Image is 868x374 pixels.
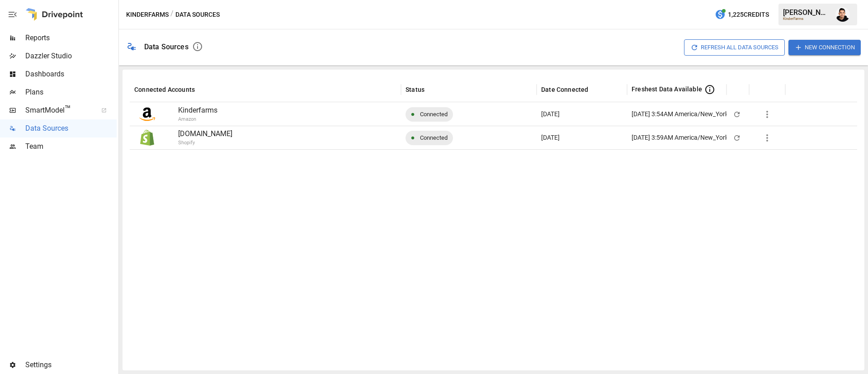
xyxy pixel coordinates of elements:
span: Dazzler Studio [25,51,117,62]
button: New Connection [788,40,861,55]
span: Data Sources [25,123,117,134]
div: Connected Accounts [134,86,195,93]
button: Francisco Sanchez [830,2,855,27]
div: Mar 25 2024 [537,126,627,149]
span: Dashboards [25,69,117,80]
button: Sort [196,83,208,96]
img: Francisco Sanchez [835,7,850,22]
div: [DATE] 3:59AM America/New_York [632,126,728,149]
button: Sort [755,83,767,96]
img: Amazon Logo [139,106,155,122]
p: Amazon [178,116,445,123]
button: KinderFarms [126,9,169,20]
div: [PERSON_NAME] [783,8,830,17]
span: Team [25,141,117,152]
span: Settings [25,360,117,370]
p: Shopify [178,139,445,147]
button: Sort [425,83,438,96]
button: Sort [732,83,745,96]
div: Data Sources [144,43,189,51]
div: Status [406,86,425,93]
span: Reports [25,33,117,43]
span: ™ [65,104,71,115]
span: Plans [25,87,117,98]
div: [DATE] 3:54AM America/New_York [632,103,728,126]
button: Refresh All Data Sources [684,39,785,55]
div: / [170,9,174,20]
span: 1,225 Credits [728,9,769,20]
img: Shopify Logo [139,130,155,146]
p: Kinderfarms [178,105,396,116]
span: Freshest Data Available [632,85,702,94]
div: Date Connected [541,86,588,93]
p: [DOMAIN_NAME] [178,128,396,139]
div: Mar 25 2024 [537,102,627,126]
div: KinderFarms [783,17,830,21]
button: Sort [589,83,602,96]
span: Connected [415,103,453,126]
span: SmartModel [25,105,91,116]
button: 1,225Credits [711,6,773,23]
span: Connected [415,126,453,149]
